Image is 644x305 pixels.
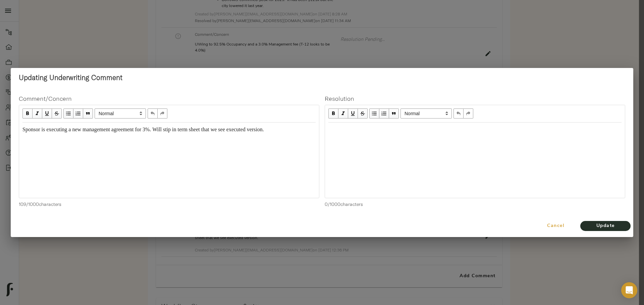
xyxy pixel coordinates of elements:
div: Edit text [19,123,319,137]
button: Undo [148,108,158,119]
button: Blockquote [83,108,93,119]
span: Cancel [537,222,575,230]
button: Strikethrough [358,108,368,119]
button: Cancel [534,218,578,234]
select: Block type [95,108,146,119]
button: Italic [338,108,348,119]
button: Underline [348,108,358,119]
button: Underline [42,108,52,119]
button: Italic [33,108,42,119]
span: Normal [95,108,146,119]
span: Sponsor is executing a new management agreement for 3%. Will stip in term sheet that we see execu... [22,127,264,132]
button: UL [63,108,73,119]
button: OL [73,108,83,119]
span: Update [587,222,624,230]
span: Normal [400,108,452,119]
button: Redo [464,108,473,119]
button: Blockquote [389,108,399,119]
h4: Comment/Concern [19,95,319,102]
button: Undo [453,108,464,119]
select: Block type [400,108,452,119]
button: OL [379,108,389,119]
h2: Updating Underwriting Comment [19,73,625,82]
button: UL [369,108,379,119]
button: Update [580,221,631,231]
h4: Resolution [325,95,625,102]
p: 109 / 1000 characters [19,201,319,208]
button: Bold [22,108,33,119]
button: Strikethrough [52,108,62,119]
button: Bold [328,108,338,119]
button: Redo [158,108,167,119]
div: Open Intercom Messenger [621,282,637,298]
div: Edit text [325,123,625,137]
p: 0 / 1000 characters [325,201,625,208]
